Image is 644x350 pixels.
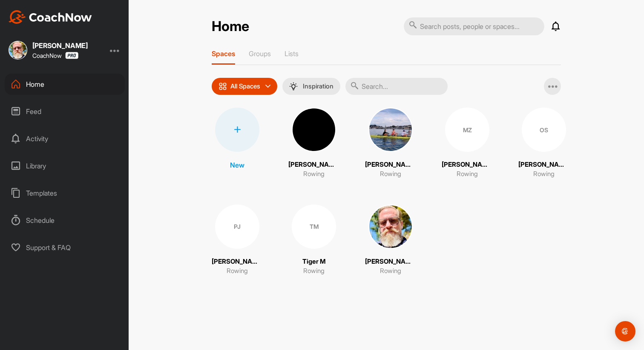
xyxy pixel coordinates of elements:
[32,52,78,59] div: CoachNow
[5,210,125,231] div: Schedule
[65,52,78,59] img: CoachNow Pro
[365,160,416,170] p: [PERSON_NAME]
[9,41,27,60] img: square_151cfaad7c0934f2e6508e4bdb6b09f5.jpg
[345,78,448,95] input: Search...
[32,42,88,49] div: [PERSON_NAME]
[368,108,413,152] img: square_010e2e46d724e4f37af6592e6a4f482c.jpg
[5,237,125,258] div: Support & FAQ
[365,108,416,179] a: [PERSON_NAME]Rowing
[615,321,635,341] div: Open Intercom Messenger
[404,17,544,35] input: Search posts, people or spaces...
[303,83,333,90] p: Inspiration
[212,18,249,35] h2: Home
[5,182,125,204] div: Templates
[457,169,478,179] p: Rowing
[249,49,271,58] p: Groups
[365,257,416,267] p: [PERSON_NAME]
[522,108,566,152] div: OS
[230,83,260,90] p: All Spaces
[227,266,248,276] p: Rowing
[445,108,489,152] div: MZ
[380,266,401,276] p: Rowing
[5,74,125,95] div: Home
[380,169,401,179] p: Rowing
[5,155,125,176] div: Library
[303,266,325,276] p: Rowing
[368,205,413,249] img: square_151cfaad7c0934f2e6508e4bdb6b09f5.jpg
[285,49,299,58] p: Lists
[289,82,298,91] img: menuIcon
[533,169,555,179] p: Rowing
[5,128,125,149] div: Activity
[230,160,244,170] p: New
[9,10,92,24] img: CoachNow
[288,205,339,276] a: TMTiger MRowing
[212,49,235,58] p: Spaces
[442,108,493,179] a: MZ[PERSON_NAME]Rowing
[303,169,325,179] p: Rowing
[212,257,263,267] p: [PERSON_NAME]
[302,257,326,267] p: Tiger M
[518,108,569,179] a: OS[PERSON_NAME]Rowing
[518,160,569,170] p: [PERSON_NAME]
[215,205,259,249] div: PJ
[288,160,339,170] p: [PERSON_NAME]
[442,160,493,170] p: [PERSON_NAME]
[5,101,125,122] div: Feed
[288,108,339,179] a: [PERSON_NAME]Rowing
[212,205,263,276] a: PJ[PERSON_NAME]Rowing
[292,108,336,152] img: square_c8caa296a322b195167cf38f3246efc2.jpg
[365,205,416,276] a: [PERSON_NAME]Rowing
[292,205,336,249] div: TM
[218,82,227,91] img: icon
